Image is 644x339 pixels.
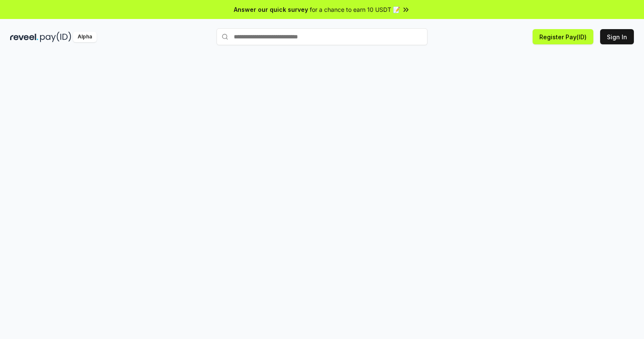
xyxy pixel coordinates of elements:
[533,29,593,44] button: Register Pay(ID)
[234,5,308,14] span: Answer our quick survey
[310,5,400,14] span: for a chance to earn 10 USDT 📝
[10,32,38,42] img: reveel_dark
[73,32,97,42] div: Alpha
[40,32,71,42] img: pay_id
[600,29,634,44] button: Sign In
